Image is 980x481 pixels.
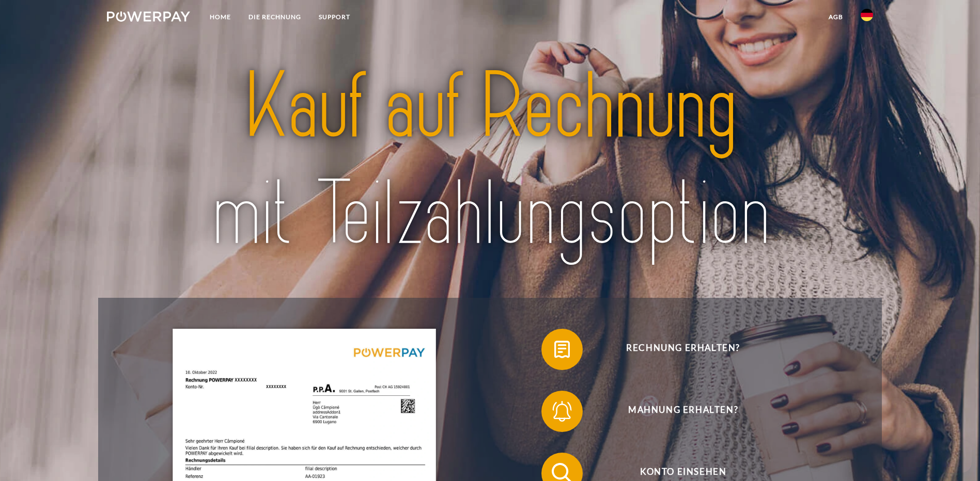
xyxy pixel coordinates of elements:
[310,8,359,26] a: SUPPORT
[541,329,810,370] button: Rechnung erhalten?
[556,391,810,432] span: Mahnung erhalten?
[145,48,835,273] img: title-powerpay_de.svg
[240,8,310,26] a: DIE RECHNUNG
[939,440,972,473] iframe: Schaltfläche zum Öffnen des Messaging-Fensters
[556,329,810,370] span: Rechnung erhalten?
[861,9,873,21] img: de
[541,391,810,432] button: Mahnung erhalten?
[820,8,852,26] a: agb
[107,11,190,22] img: logo-powerpay-white.svg
[201,8,240,26] a: Home
[549,398,575,424] img: qb_bell.svg
[549,336,575,362] img: qb_bill.svg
